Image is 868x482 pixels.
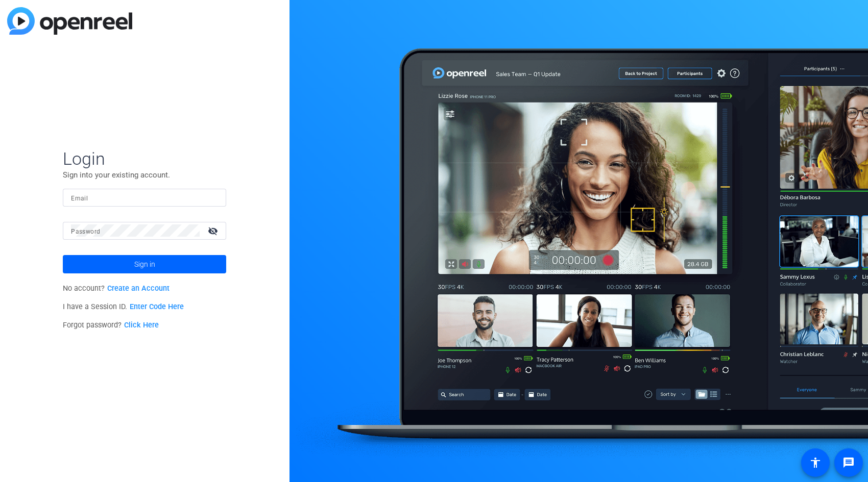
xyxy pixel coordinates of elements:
p: Sign into your existing account. [63,169,226,181]
mat-icon: accessibility [809,456,822,469]
img: blue-gradient.svg [7,7,132,35]
mat-icon: message [842,456,855,469]
span: Forgot password? [63,321,159,329]
span: No account? [63,284,170,293]
mat-icon: visibility_off [202,223,226,238]
span: I have a Session ID. [63,302,184,311]
span: Login [63,148,226,169]
mat-label: Password [71,228,100,235]
a: Create an Account [107,284,170,293]
button: Sign in [63,255,226,273]
span: Sign in [134,251,155,277]
input: Enter Email Address [71,191,218,204]
a: Click Here [124,321,159,329]
mat-label: Email [71,195,88,202]
a: Enter Code Here [130,302,184,311]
